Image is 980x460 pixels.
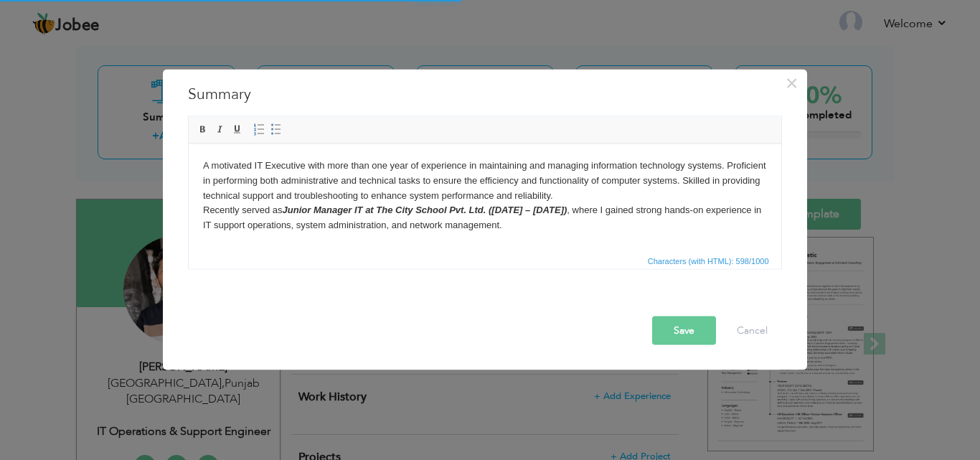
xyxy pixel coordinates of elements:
a: Insert/Remove Numbered List [251,121,267,137]
a: Underline [230,121,245,137]
a: Bold [195,121,211,137]
span: Characters (with HTML): 598/1000 [645,254,772,267]
iframe: Rich Text Editor, summaryEditor [189,144,781,251]
button: Save [652,316,716,344]
span: × [786,70,798,95]
button: Cancel [722,316,782,344]
h3: Summary [188,83,782,105]
a: Italic [212,121,228,137]
button: Close [781,71,804,94]
a: Insert/Remove Bulleted List [268,121,284,137]
div: Statistics [645,254,773,267]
